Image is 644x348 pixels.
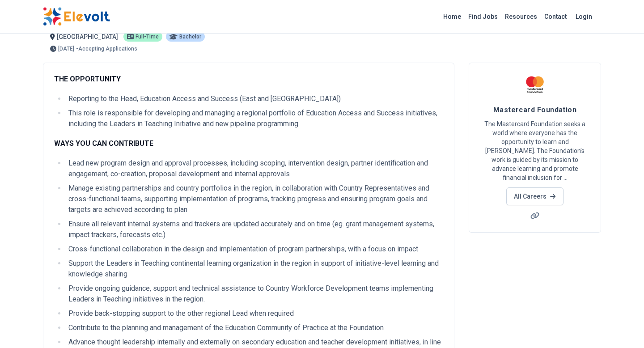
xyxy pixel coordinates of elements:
[493,106,576,114] span: Mastercard Foundation
[54,139,153,148] strong: WAYS YOU CAN CONTRIBUTE
[57,33,118,40] span: [GEOGRAPHIC_DATA]
[66,183,443,215] li: Manage existing partnerships and country portfolios in the region, in collaboration with Country ...
[136,34,159,39] span: Full-time
[66,308,443,319] li: Provide back-stopping support to the other regional Lead when required
[66,258,443,280] li: Support the Leaders in Teaching continental learning organization in the region in support of ini...
[66,108,443,129] li: This role is responsible for developing and managing a regional portfolio of Education Access and...
[480,119,590,182] p: The Mastercard Foundation seeks a world where everyone has the opportunity to learn and [PERSON_N...
[66,158,443,179] li: Lead new program design and approval processes, including scoping, intervention design, partner i...
[179,34,201,39] span: Bachelor
[66,244,443,255] li: Cross-functional collaboration in the design and implementation of program partnerships, with a f...
[524,74,546,96] img: Mastercard Foundation
[54,75,121,83] strong: THE OPPORTUNITY
[501,9,541,24] a: Resources
[66,283,443,305] li: Provide ongoing guidance, support and technical assistance to Country Workforce Development teams...
[440,9,465,24] a: Home
[541,9,570,24] a: Contact
[66,323,443,333] li: Contribute to the planning and management of the Education Community of Practice at the Foundation
[76,46,137,51] p: - Accepting Applications
[599,305,644,348] iframe: Chat Widget
[66,219,443,240] li: Ensure all relevant internal systems and trackers are updated accurately and on time (eg. grant m...
[66,93,443,104] li: Reporting to the Head, Education Access and Success (East and [GEOGRAPHIC_DATA])
[506,187,563,205] a: All Careers
[570,8,597,25] a: Login
[465,9,501,24] a: Find Jobs
[43,7,110,26] img: Elevolt
[58,46,74,51] span: [DATE]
